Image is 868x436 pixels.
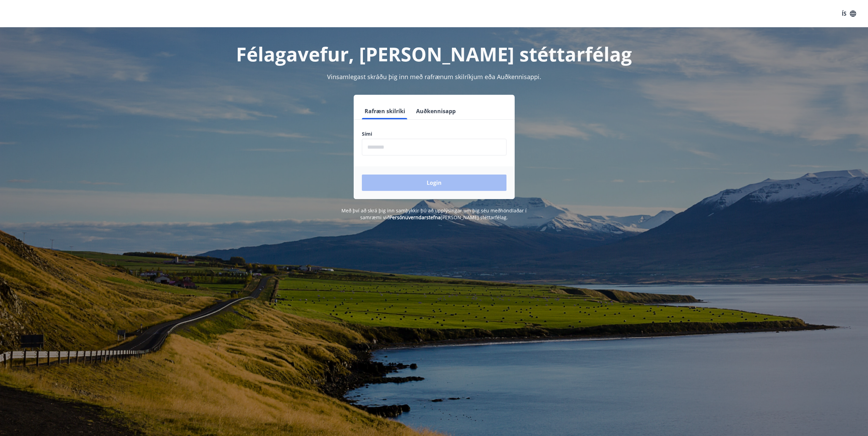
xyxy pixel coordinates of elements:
span: Vinsamlegast skráðu þig inn með rafrænum skilríkjum eða Auðkennisappi. [327,73,541,81]
button: Rafræn skilríki [362,103,408,119]
a: Persónuverndarstefna [389,214,441,221]
button: Auðkennisapp [413,103,458,119]
label: Sími [362,131,506,137]
button: ÍS [838,7,860,20]
span: Með því að skrá þig inn samþykkir þú að upplýsingar um þig séu meðhöndlaðar í samræmi við [PERSON... [341,207,527,221]
h1: Félagavefur, [PERSON_NAME] stéttarfélag [197,41,672,67]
